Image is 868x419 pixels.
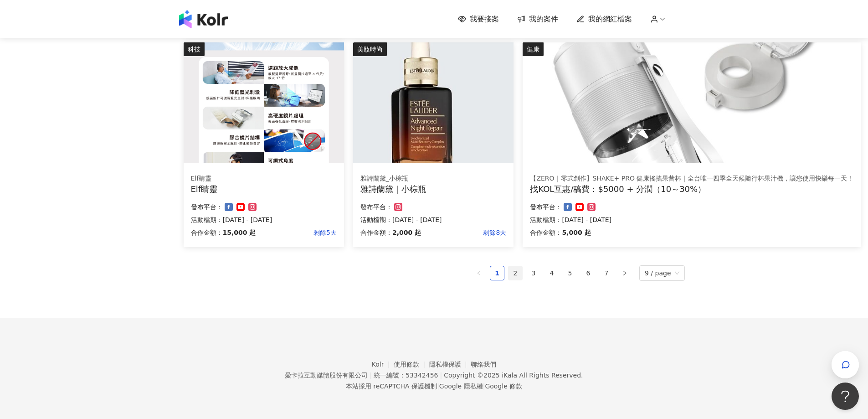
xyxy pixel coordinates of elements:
a: Google 條款 [485,383,522,390]
span: | [440,372,442,379]
a: 使用條款 [394,361,429,368]
a: 6 [581,266,595,280]
div: 科技 [184,42,205,56]
a: 3 [527,266,540,280]
p: 剩餘8天 [421,227,506,238]
div: 愛卡拉互動媒體股份有限公司 [285,372,368,379]
span: | [437,383,439,390]
p: 活動檔期：[DATE] - [DATE] [191,214,337,225]
span: 本站採用 reCAPTCHA 保護機制 [346,381,522,392]
a: Google 隱私權 [439,383,483,390]
img: Elf睛靈 [184,42,344,163]
li: 4 [544,266,559,280]
p: 發布平台： [530,202,562,212]
div: 健康 [523,42,544,56]
div: 找KOL互惠/稿費：$5000 + 分潤（10～30%） [530,183,853,195]
p: 15,000 起 [223,227,256,238]
a: 5 [563,266,577,280]
a: 4 [545,266,559,280]
img: logo [179,10,228,28]
button: right [617,266,632,280]
span: 我的網紅檔案 [588,14,632,24]
span: left [476,270,482,276]
a: 我要接案 [458,14,499,24]
div: 雅詩蘭黛｜小棕瓶 [360,183,506,195]
a: 我的案件 [517,14,558,24]
img: 【ZERO｜零式創作】SHAKE+ pro 健康搖搖果昔杯｜全台唯一四季全天候隨行杯果汁機，讓您使用快樂每一天！ [523,42,861,163]
li: Next Page [617,266,632,280]
div: 美妝時尚 [353,42,387,56]
li: Previous Page [472,266,486,280]
p: 合作金額： [360,227,392,238]
div: Copyright © 2025 All Rights Reserved. [444,372,583,379]
a: 聯絡我們 [471,361,496,368]
a: 我的網紅檔案 [576,14,632,24]
span: | [370,372,372,379]
li: 2 [508,266,523,280]
div: Page Size [639,265,685,281]
img: 雅詩蘭黛｜小棕瓶 [353,42,514,163]
p: 5,000 起 [562,227,591,238]
p: 活動檔期：[DATE] - [DATE] [530,214,853,225]
a: 隱私權保護 [429,361,471,368]
li: 6 [581,266,596,280]
span: | [483,383,485,390]
span: 我的案件 [529,14,558,24]
p: 合作金額： [530,227,562,238]
span: 9 / page [645,266,679,280]
a: 2 [508,266,522,280]
div: 統一編號：53342456 [374,372,438,379]
span: right [622,270,627,276]
div: Elf睛靈 [191,174,337,183]
a: 1 [490,266,504,280]
iframe: Help Scout Beacon - Open [832,383,859,410]
p: 2,000 起 [392,227,421,238]
a: Kolr [372,361,394,368]
div: Elf睛靈 [191,183,337,195]
span: 我要接案 [470,14,499,24]
li: 5 [563,266,577,280]
p: 合作金額： [191,227,223,238]
li: 7 [599,266,614,280]
a: iKala [502,372,517,379]
button: left [472,266,486,280]
div: 雅詩蘭黛_小棕瓶 [360,174,506,183]
p: 發布平台： [191,202,223,212]
p: 活動檔期：[DATE] - [DATE] [360,214,506,225]
li: 3 [526,266,541,280]
p: 發布平台： [360,202,392,212]
a: 7 [600,266,613,280]
div: 【ZERO｜零式創作】SHAKE+ PRO 健康搖搖果昔杯｜全台唯一四季全天候隨行杯果汁機，讓您使用快樂每一天！ [530,174,853,183]
p: 剩餘5天 [256,227,337,238]
li: 1 [490,266,504,280]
